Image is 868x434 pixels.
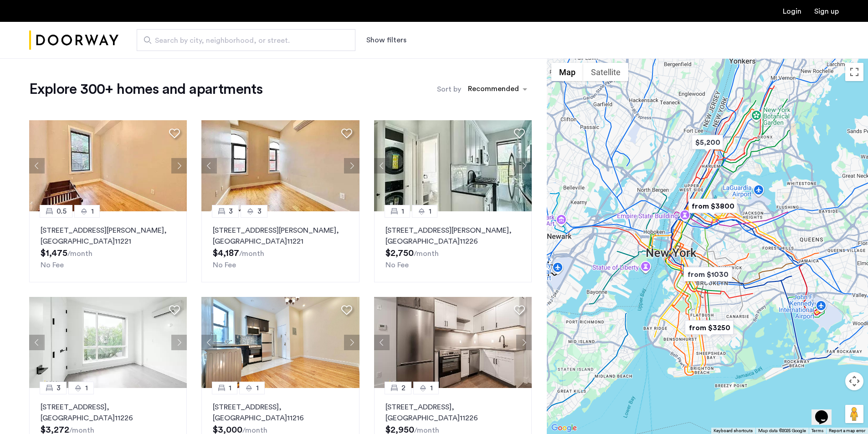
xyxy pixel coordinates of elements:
[201,335,217,350] button: Previous apartment
[201,158,217,174] button: Previous apartment
[56,383,61,393] span: 3
[814,8,839,15] a: Registration
[41,249,67,258] span: $1,475
[374,297,532,388] img: 2013_638555502213642215.jpeg
[155,35,330,46] span: Search by city, neighborhood, or street.
[213,261,236,269] span: No Fee
[85,383,88,393] span: 1
[549,422,579,434] img: Google
[41,261,64,269] span: No Fee
[845,63,863,81] button: Toggle fullscreen view
[213,402,348,424] p: [STREET_ADDRESS] 11216
[41,225,175,247] p: [STREET_ADDRESS][PERSON_NAME] 11221
[845,372,863,390] button: Map camera controls
[171,335,187,350] button: Next apartment
[812,428,823,434] a: Terms
[516,335,532,350] button: Next apartment
[714,428,753,434] button: Keyboard shortcuts
[213,225,348,247] p: [STREET_ADDRESS][PERSON_NAME] 11221
[242,427,267,434] sub: /month
[812,398,841,425] iframe: chat widget
[549,422,579,434] a: Open this area in Google Maps (opens a new window)
[463,81,532,97] ng-select: sort-apartment
[201,297,360,388] img: 2012_638680378881248573.jpeg
[429,206,431,217] span: 1
[681,317,737,338] div: from $3250
[29,297,187,388] img: 2013_638548540036919748.jpeg
[401,383,406,393] span: 2
[758,429,806,433] span: Map data ©2025 Google
[213,249,239,258] span: $4,187
[344,335,360,350] button: Next apartment
[467,83,519,97] div: Recommended
[229,383,231,393] span: 1
[374,211,532,282] a: 11[STREET_ADDRESS][PERSON_NAME], [GEOGRAPHIC_DATA]11226No Fee
[414,250,439,257] sub: /month
[366,35,406,46] button: Show or hide filters
[41,402,175,424] p: [STREET_ADDRESS] 11226
[385,261,409,269] span: No Fee
[385,249,414,258] span: $2,750
[385,402,520,424] p: [STREET_ADDRESS] 11226
[67,250,92,257] sub: /month
[29,158,45,174] button: Previous apartment
[829,428,865,434] a: Report a map error
[91,206,94,217] span: 1
[229,206,233,217] span: 3
[29,23,118,57] a: Cazamio Logo
[430,383,433,393] span: 1
[69,427,94,434] sub: /month
[257,206,262,217] span: 3
[256,383,259,393] span: 1
[374,335,390,350] button: Previous apartment
[437,84,461,95] label: Sort by
[845,405,863,423] button: Drag Pegman onto the map to open Street View
[201,211,359,282] a: 33[STREET_ADDRESS][PERSON_NAME], [GEOGRAPHIC_DATA]11221No Fee
[516,158,532,174] button: Next apartment
[29,335,45,350] button: Previous apartment
[551,63,583,81] button: Show street map
[385,225,520,247] p: [STREET_ADDRESS][PERSON_NAME] 11226
[201,120,360,211] img: 2016_638508057423839647.jpeg
[783,8,801,15] a: Login
[137,29,355,51] input: Apartment Search
[29,211,187,282] a: 0.51[STREET_ADDRESS][PERSON_NAME], [GEOGRAPHIC_DATA]11221No Fee
[239,250,264,257] sub: /month
[29,23,118,57] img: logo
[29,120,187,211] img: 2016_638508057422366955.jpeg
[56,206,67,217] span: 0.5
[685,196,741,216] div: from $3800
[583,63,628,81] button: Show satellite imagery
[344,158,360,174] button: Next apartment
[680,264,736,285] div: from $1030
[374,120,532,211] img: 2014_638590860018821391.jpeg
[414,427,439,434] sub: /month
[374,158,390,174] button: Previous apartment
[401,206,404,217] span: 1
[171,158,187,174] button: Next apartment
[29,80,262,98] h1: Explore 300+ homes and apartments
[688,132,727,153] div: $5,200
